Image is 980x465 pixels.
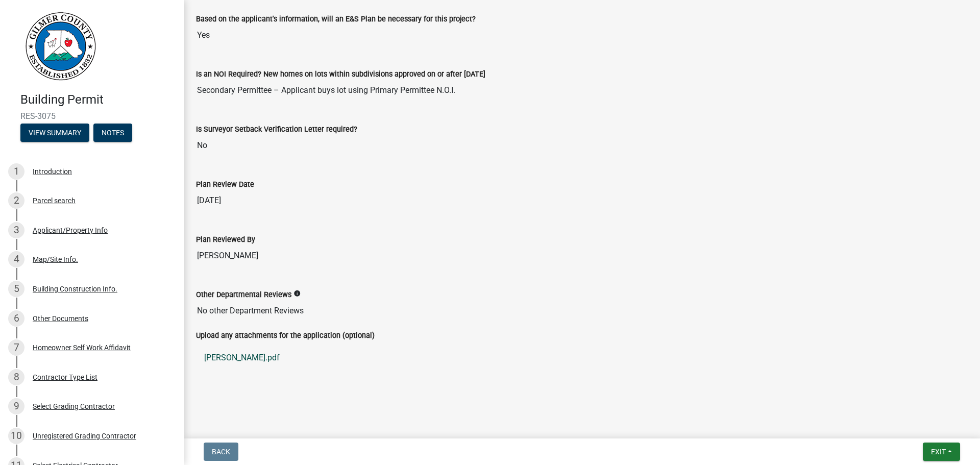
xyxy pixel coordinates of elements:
[33,374,97,381] div: Contractor Type List
[33,197,76,204] div: Parcel search
[196,181,254,188] label: Plan Review Date
[204,443,238,461] button: Back
[293,290,301,297] i: info
[33,432,136,439] div: Unregistered Grading Contractor
[931,448,946,456] span: Exit
[33,227,108,234] div: Applicant/Property Info
[33,315,88,322] div: Other Documents
[33,344,131,351] div: Homeowner Self Work Affidavit
[8,251,24,267] div: 4
[196,332,375,339] label: Upload any attachments for the application (optional)
[8,192,24,209] div: 2
[8,369,24,385] div: 8
[196,126,357,133] label: Is Surveyor Setback Verification Letter required?
[93,129,132,137] wm-modal-confirm: Notes
[20,124,89,142] button: View Summary
[196,16,476,23] label: Based on the applicant's information, will an E&S Plan be necessary for this project?
[8,398,24,414] div: 9
[20,11,97,82] img: Gilmer County, Georgia
[196,291,291,299] label: Other Departmental Reviews
[20,111,163,121] span: RES-3075
[33,403,115,410] div: Select Grading Contractor
[8,428,24,444] div: 10
[33,256,78,263] div: Map/Site Info.
[212,448,230,456] span: Back
[8,281,24,297] div: 5
[8,310,24,327] div: 6
[8,222,24,238] div: 3
[923,443,960,461] button: Exit
[93,124,132,142] button: Notes
[196,71,485,78] label: Is an NOI Required? New homes on lots within subdivisions approved on or after [DATE]
[8,163,24,180] div: 1
[20,92,176,107] h4: Building Permit
[33,168,72,175] div: Introduction
[20,129,89,137] wm-modal-confirm: Summary
[196,346,968,370] a: [PERSON_NAME].pdf
[33,285,117,292] div: Building Construction Info.
[8,339,24,356] div: 7
[196,236,255,243] label: Plan Reviewed By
